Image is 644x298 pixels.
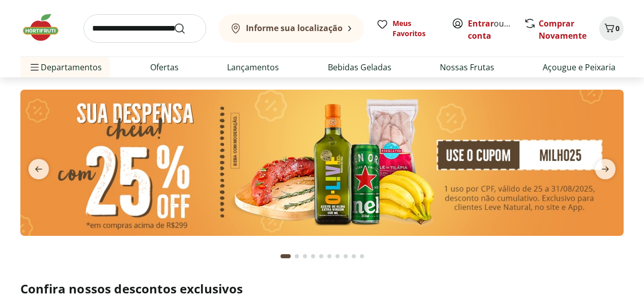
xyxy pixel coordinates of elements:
a: Meus Favoritos [376,18,439,39]
b: Informe sua localização [246,22,343,34]
button: Go to page 10 from fs-carousel [358,244,366,268]
button: Carrinho [599,16,624,41]
a: Ofertas [150,61,179,73]
a: Bebidas Geladas [328,61,391,73]
img: Hortifruti [20,12,71,43]
span: Departamentos [29,55,102,79]
button: previous [20,159,57,179]
button: Informe sua localização [218,14,364,43]
button: Go to page 7 from fs-carousel [333,244,342,268]
button: Go to page 3 from fs-carousel [301,244,309,268]
button: Go to page 9 from fs-carousel [350,244,358,268]
img: cupom [20,90,624,236]
a: Nossas Frutas [440,61,494,73]
span: 0 [615,23,620,33]
a: Comprar Novamente [539,18,586,41]
a: Criar conta [468,18,524,41]
button: Go to page 2 from fs-carousel [293,244,301,268]
a: Entrar [468,18,494,29]
button: Go to page 4 from fs-carousel [309,244,317,268]
h2: Confira nossos descontos exclusivos [20,281,624,297]
span: Meus Favoritos [393,18,439,39]
button: Submit Search [174,22,198,35]
button: next [587,159,624,179]
button: Current page from fs-carousel [278,244,293,268]
a: Açougue e Peixaria [543,61,615,73]
button: Go to page 5 from fs-carousel [317,244,325,268]
a: Lançamentos [227,61,279,73]
span: ou [468,17,513,42]
button: Go to page 6 from fs-carousel [325,244,333,268]
button: Go to page 8 from fs-carousel [342,244,350,268]
button: Menu [29,55,41,79]
input: search [83,14,206,43]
